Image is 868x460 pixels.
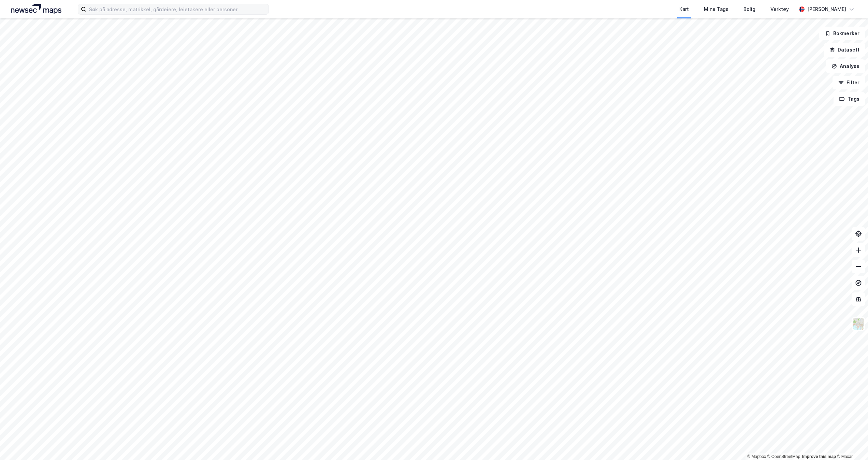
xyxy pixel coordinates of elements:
[86,4,269,14] input: Søk på adresse, matrikkel, gårdeiere, leietakere eller personer
[807,5,846,13] div: [PERSON_NAME]
[747,454,766,459] a: Mapbox
[834,427,868,460] iframe: Chat Widget
[834,92,865,106] button: Tags
[834,427,868,460] div: Kontrollprogram for chat
[819,27,865,40] button: Bokmerker
[826,59,865,73] button: Analyse
[770,5,789,13] div: Verktøy
[802,454,836,459] a: Improve this map
[767,454,800,459] a: OpenStreetMap
[679,5,689,13] div: Kart
[852,317,865,330] img: Z
[11,4,61,14] img: logo.a4113a55bc3d86da70a041830d287a7e.svg
[824,43,865,57] button: Datasett
[743,5,755,13] div: Bolig
[833,76,865,89] button: Filter
[704,5,728,13] div: Mine Tags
